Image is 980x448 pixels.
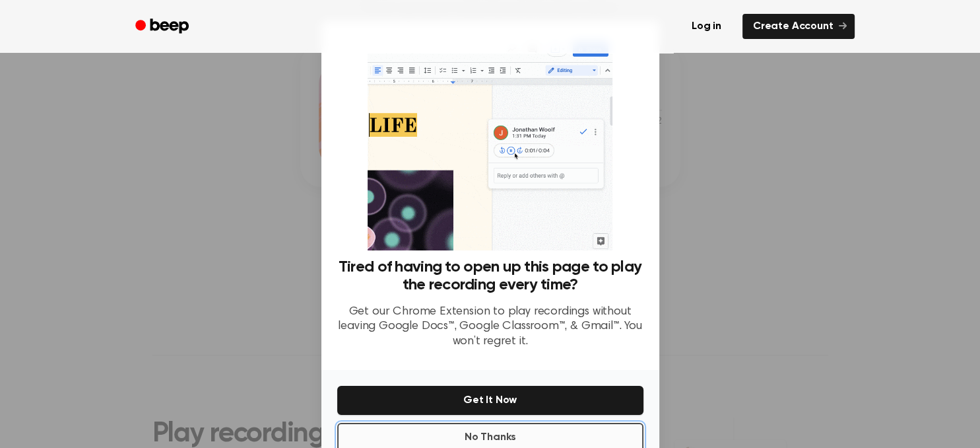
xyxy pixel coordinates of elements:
a: Beep [126,14,201,40]
a: Log in [678,11,735,42]
h3: Tired of having to open up this page to play the recording every time? [337,258,643,294]
img: Beep extension in action [368,37,612,250]
p: Get our Chrome Extension to play recordings without leaving Google Docs™, Google Classroom™, & Gm... [337,305,643,350]
button: Get It Now [337,386,643,415]
a: Create Account [742,14,855,39]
